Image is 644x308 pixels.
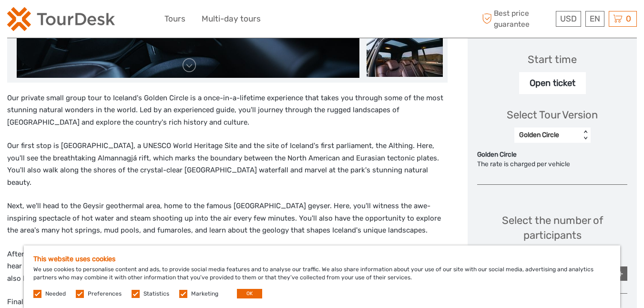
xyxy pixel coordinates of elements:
p: We're away right now. Please check back later! [13,17,108,24]
div: Select the number of participants [477,213,627,256]
button: Open LiveChat chat widget [110,15,121,26]
a: Tours [164,12,185,26]
div: We use cookies to personalise content and ads, to provide social media features and to analyse ou... [24,245,620,308]
div: Open ticket [519,72,586,94]
div: Golden Circle [519,130,576,140]
label: Needed [45,290,66,298]
div: Select Tour Version [507,107,598,122]
p: Next, we'll head to the Geysir geothermal area, home to the famous [GEOGRAPHIC_DATA] geyser. Here... [7,200,448,237]
div: The rate is charged per vehicle [477,159,627,169]
a: Multi-day tours [202,12,261,26]
div: < > [581,130,589,140]
img: 58b8bc8783dd4cf0885d554e14fb6639_slider_thumbnail.jpeg [367,34,443,77]
h5: This website uses cookies [33,255,611,263]
span: USD [560,14,577,23]
div: EN [585,11,604,27]
div: Golden Circle [477,150,627,159]
label: Statistics [143,290,169,298]
div: + [613,266,627,281]
div: Start time [528,52,577,67]
span: 0 [624,14,633,23]
p: Our private small group tour to Iceland's Golden Circle is a once-in-a-lifetime experience that t... [7,92,448,129]
span: Best price guarantee [480,8,553,29]
button: OK [237,289,262,298]
img: 2254-3441b4b5-4e5f-4d00-b396-31f1d84a6ebf_logo_small.png [7,7,115,31]
label: Marketing [191,290,218,298]
p: Our first stop is [GEOGRAPHIC_DATA], a UNESCO World Heritage Site and the site of Iceland's first... [7,140,448,189]
label: Preferences [88,290,122,298]
p: After our visit to [GEOGRAPHIC_DATA], we'll make our way to [GEOGRAPHIC_DATA], one of Iceland's m... [7,248,448,285]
